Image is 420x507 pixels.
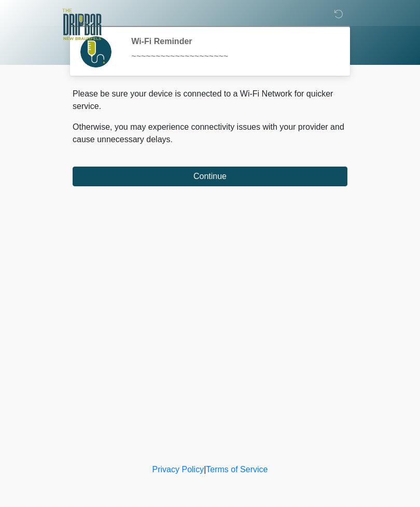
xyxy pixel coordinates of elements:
[206,465,268,474] a: Terms of Service
[152,465,204,474] a: Privacy Policy
[204,465,206,474] a: |
[62,8,102,42] img: The DRIPBaR - New Braunfels Logo
[131,50,332,63] div: ~~~~~~~~~~~~~~~~~~~~
[73,88,347,113] p: Please be sure your device is connected to a Wi-Fi Network for quicker service.
[80,36,111,67] img: Agent Avatar
[73,167,347,186] button: Continue
[171,135,173,144] span: .
[73,121,347,146] p: Otherwise, you may experience connectivity issues with your provider and cause unnecessary delays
